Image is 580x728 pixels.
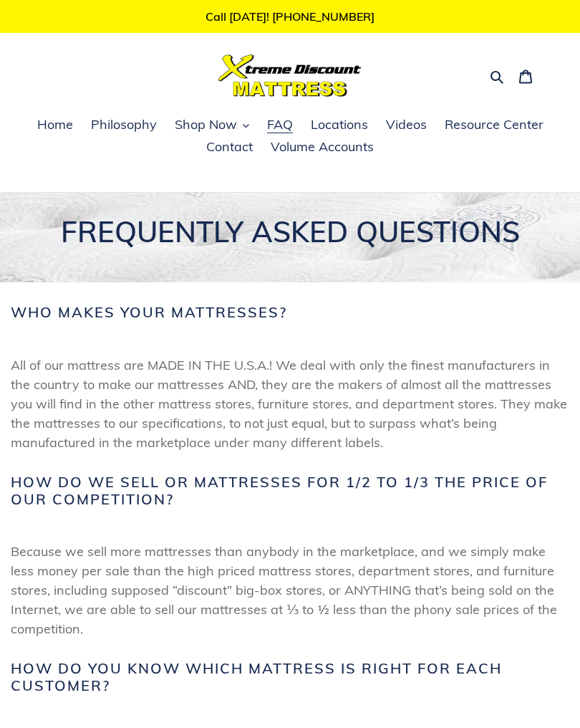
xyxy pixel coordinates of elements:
[386,116,427,133] span: Videos
[91,116,157,133] span: Philosophy
[260,115,300,136] a: FAQ
[445,116,543,133] span: Resource Center
[438,115,551,136] a: Resource Center
[379,115,434,136] a: Videos
[267,116,293,133] span: FAQ
[11,542,569,638] span: Because we sell more mattresses than anybody in the marketplace, and we simply make less money pe...
[30,115,80,136] a: Home
[61,214,520,249] span: FREQUENTLY ASKED QUESTIONS
[304,115,375,136] a: Locations
[11,304,287,321] span: Who makes your mattresses?
[175,116,237,133] span: Shop Now
[11,355,569,452] span: All of our mattress are MADE IN THE U.S.A.! We deal with only the finest manufacturers in the cou...
[11,474,569,508] span: How do we sell or mattresses for 1/2 to 1/3 the price of our competition?
[311,116,368,133] span: Locations
[218,54,362,97] img: Xtreme Discount Mattress
[11,660,569,694] span: How do you know which mattress is right for each customer?
[264,137,381,158] a: Volume Accounts
[37,116,73,133] span: Home
[199,137,260,158] a: Contact
[168,115,256,136] button: Shop Now
[84,115,164,136] a: Philosophy
[206,138,253,155] span: Contact
[271,138,374,155] span: Volume Accounts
